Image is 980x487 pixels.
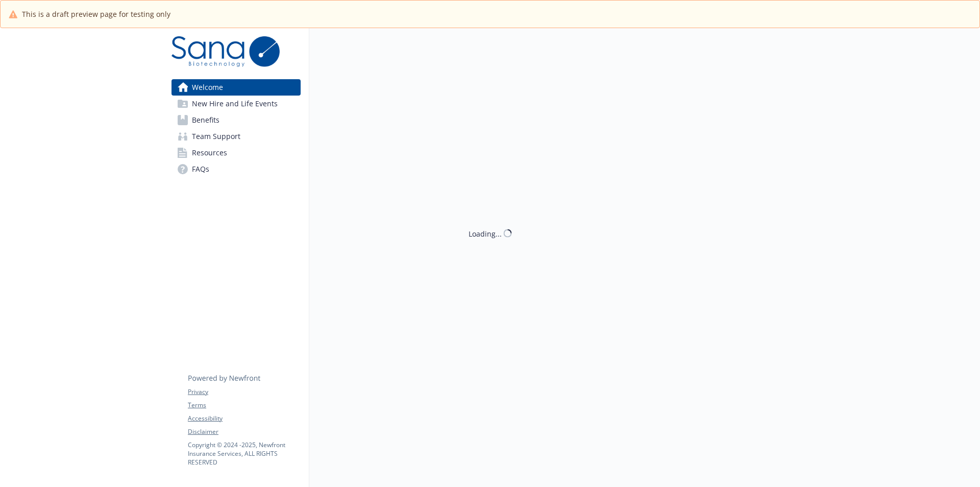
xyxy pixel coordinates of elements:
a: Disclaimer [188,427,300,436]
p: Copyright © 2024 - 2025 , Newfront Insurance Services, ALL RIGHTS RESERVED [188,440,300,467]
a: Accessibility [188,414,300,423]
a: Benefits [171,112,301,128]
a: Team Support [171,128,301,145]
span: New Hire and Life Events [192,96,278,112]
a: New Hire and Life Events [171,96,301,112]
div: Loading... [469,228,502,239]
span: FAQs [192,161,209,177]
span: Benefits [192,112,219,128]
span: This is a draft preview page for testing only [22,9,170,19]
span: Team Support [192,128,240,145]
a: Privacy [188,387,300,397]
a: Welcome [171,79,301,96]
a: Terms [188,401,300,410]
span: Welcome [192,79,223,96]
a: Resources [171,145,301,161]
a: FAQs [171,161,301,177]
span: Resources [192,145,227,161]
